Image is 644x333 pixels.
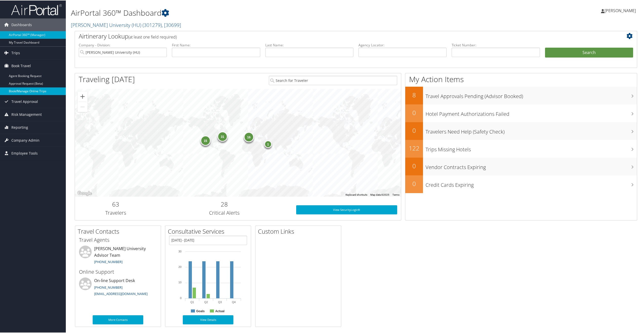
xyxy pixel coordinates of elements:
[405,126,423,134] h2: 0
[405,73,637,84] h1: My Action Items
[128,34,177,39] span: (at least one field required)
[11,59,31,72] span: Book Travel
[11,134,39,146] span: Company Admin
[605,7,636,13] span: [PERSON_NAME]
[76,277,159,298] li: On-line Support Desk
[79,42,167,47] label: Company - Division:
[269,75,397,85] input: Search for Traveler
[143,21,162,28] span: ( 301279 )
[215,309,225,312] text: Actual
[77,91,88,101] button: Zoom in
[204,300,208,303] text: Q2
[79,268,157,275] h3: Online Support
[79,73,135,84] h1: Traveling [DATE]
[160,199,289,208] h2: 28
[11,121,28,133] span: Reporting
[265,42,353,47] label: Last Name:
[162,21,181,28] span: , [ 30699 ]
[405,143,423,152] h2: 122
[244,132,254,142] div: 16
[426,143,637,153] h3: Trips Missing Hotels
[77,101,88,112] button: Zoom out
[71,7,451,18] h1: AirPortal 360™ Dashboard
[264,140,272,147] div: 1
[11,46,20,59] span: Trips
[76,190,93,196] a: Open this area in Google Maps (opens a new window)
[11,18,32,31] span: Dashboards
[392,193,399,196] a: Terms (opens in new tab)
[172,42,260,47] label: First Name:
[178,265,182,268] tspan: 20
[79,31,586,40] h2: Airtinerary Lookup
[79,209,153,216] h3: Travelers
[196,309,205,312] text: Goals
[190,300,194,303] text: Q1
[183,315,233,324] a: View Details
[11,108,42,120] span: Risk Management
[76,245,159,266] li: [PERSON_NAME] University Advisor Team
[405,122,637,139] a: 0Travelers Need Help (Safety Check)
[94,291,148,295] a: [EMAIL_ADDRESS][DOMAIN_NAME]
[11,95,38,107] span: Travel Approval
[405,86,637,104] a: 8Travel Approvals Pending (Advisor Booked)
[79,199,153,208] h2: 63
[200,135,211,145] div: 15
[601,3,641,18] a: [PERSON_NAME]
[178,280,182,283] tspan: 10
[218,300,222,303] text: Q3
[79,236,157,243] h3: Travel Agents
[405,108,423,117] h2: 0
[178,249,182,252] tspan: 30
[545,47,633,57] button: Search
[426,125,637,135] h3: Travelers Need Help (Safety Check)
[346,193,367,196] button: Keyboard shortcuts
[405,161,423,170] h2: 0
[405,157,637,175] a: 0Vendor Contracts Expiring
[217,131,228,141] div: 31
[94,285,123,289] a: [PHONE_NUMBER]
[76,190,93,196] img: Google
[168,227,251,235] h2: Consultative Services
[452,42,540,47] label: Ticket Number:
[370,193,389,196] span: Map data ©2025
[258,227,341,235] h2: Custom Links
[405,90,423,99] h2: 8
[426,90,637,99] h3: Travel Approvals Pending (Advisor Booked)
[426,178,637,188] h3: Credit Cards Expiring
[405,179,423,188] h2: 0
[358,42,447,47] label: Agency Locator:
[160,209,289,216] h3: Critical Alerts
[232,300,236,303] text: Q4
[11,3,62,15] img: airportal-logo.png
[78,227,161,235] h2: Travel Contacts
[296,205,397,214] a: View SecurityLogic®
[405,139,637,157] a: 122Trips Missing Hotels
[93,315,143,324] a: More Contacts
[426,161,637,170] h3: Vendor Contracts Expiring
[71,21,181,28] a: [PERSON_NAME] University (HU)
[405,175,637,193] a: 0Credit Cards Expiring
[180,296,182,299] tspan: 0
[94,259,123,264] a: [PHONE_NUMBER]
[426,107,637,117] h3: Hotel Payment Authorizations Failed
[405,104,637,122] a: 0Hotel Payment Authorizations Failed
[11,146,38,159] span: Employee Tools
